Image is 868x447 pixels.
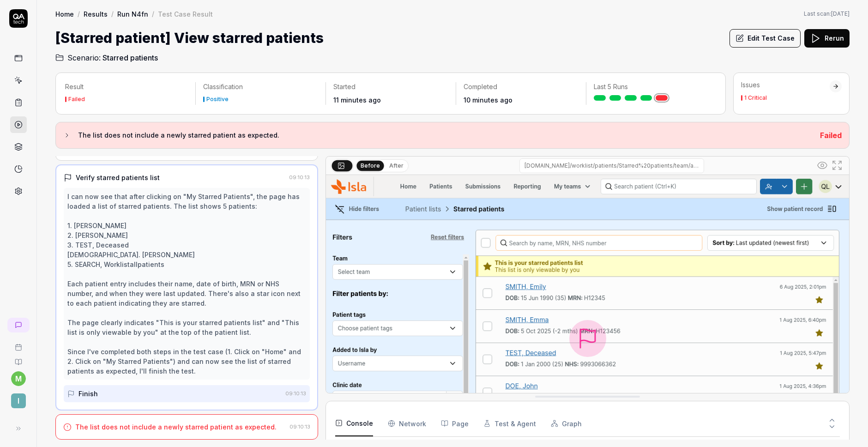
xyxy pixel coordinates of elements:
time: 09:10:13 [289,423,310,430]
button: I [4,386,33,410]
h1: [Starred patient] View starred patients [55,28,324,48]
div: The list does not include a newly starred patient as expected. [75,422,277,432]
button: m [11,371,26,386]
button: Graph [551,411,582,436]
span: Scenario: [66,52,101,63]
time: 09:10:13 [289,174,310,181]
button: Test & Agent [483,411,536,436]
p: Started [333,82,448,91]
time: [DATE] [831,10,850,17]
p: Last 5 Runs [594,82,709,91]
a: New conversation [7,318,30,332]
a: Run N4fn [117,9,148,18]
div: / [152,9,154,18]
button: Console [335,411,373,436]
a: Results [84,9,108,18]
div: Issues [741,80,830,90]
p: Classification [203,82,318,91]
button: Page [441,411,469,436]
h3: The list does not include a newly starred patient as expected. [78,130,813,141]
button: Open in full screen [830,158,844,173]
time: 09:10:13 [285,390,306,397]
div: / [111,9,114,18]
div: I can now see that after clicking on "My Starred Patients", the page has loaded a list of starred... [67,192,306,376]
a: Documentation [4,351,33,366]
button: Edit Test Case [729,29,801,48]
button: Show all interative elements [815,158,830,173]
button: The list does not include a newly starred patient as expected. [63,130,813,141]
span: I [11,393,26,408]
a: Scenario:Starred patients [55,52,158,63]
span: Starred patients [102,52,158,63]
a: Book a call with us [4,336,33,351]
a: Home [55,9,74,18]
div: Test Case Result [158,9,213,18]
p: Completed [464,82,579,91]
div: Verify starred patients list [76,173,160,182]
p: Result [65,82,188,91]
div: / [78,9,80,18]
span: Last scan: [804,10,850,18]
div: Finish [78,389,98,399]
button: Network [388,411,426,436]
span: Failed [820,131,842,140]
button: After [386,161,407,171]
time: 11 minutes ago [333,96,381,104]
button: Finish09:10:13 [64,385,310,402]
time: 10 minutes ago [464,96,512,104]
button: Before [357,160,384,170]
button: Last scan:[DATE] [804,10,850,18]
div: 1 Critical [744,95,767,101]
button: Rerun [804,29,850,48]
div: Positive [206,97,229,102]
div: Failed [68,97,85,102]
